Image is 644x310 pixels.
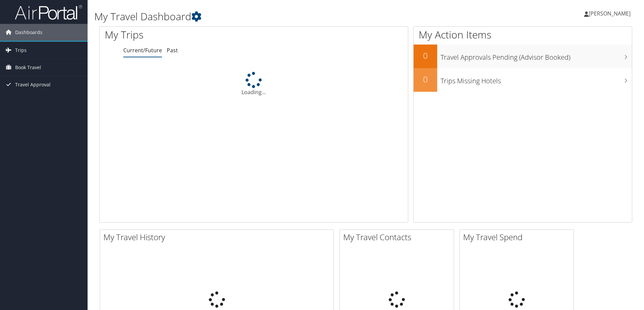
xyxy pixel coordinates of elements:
[167,47,178,54] a: Past
[414,74,437,85] h2: 0
[15,42,27,59] span: Trips
[589,10,631,17] span: [PERSON_NAME]
[584,3,637,24] a: [PERSON_NAME]
[414,28,632,42] h1: My Action Items
[15,59,41,76] span: Book Travel
[463,231,574,243] h2: My Travel Spend
[441,73,632,86] h3: Trips Missing Hotels
[414,50,437,61] h2: 0
[105,28,275,42] h1: My Trips
[103,231,333,243] h2: My Travel History
[441,49,632,62] h3: Travel Approvals Pending (Advisor Booked)
[100,72,408,96] div: Loading...
[123,47,162,54] a: Current/Future
[414,68,632,92] a: 0Trips Missing Hotels
[15,4,82,20] img: airportal-logo.png
[414,45,632,68] a: 0Travel Approvals Pending (Advisor Booked)
[343,231,454,243] h2: My Travel Contacts
[94,9,456,24] h1: My Travel Dashboard
[15,76,51,93] span: Travel Approval
[15,24,42,41] span: Dashboards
